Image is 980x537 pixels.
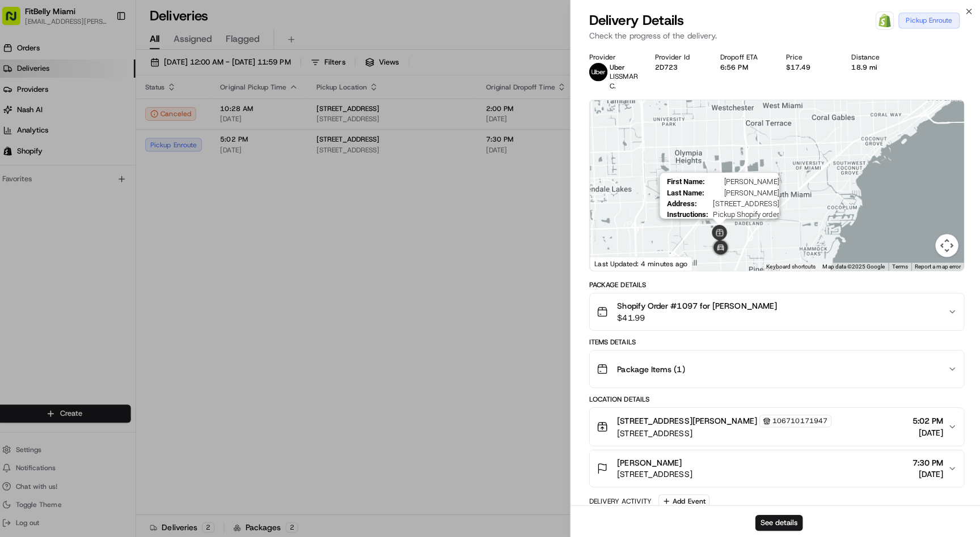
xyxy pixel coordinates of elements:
span: [STREET_ADDRESS] [618,466,692,478]
img: Shopify [876,16,890,29]
span: [PERSON_NAME] [618,455,682,466]
span: Delivery Details [590,14,685,32]
p: Check the progress of the delivery. [590,32,962,43]
div: Start new chat [51,108,186,120]
span: [STREET_ADDRESS][PERSON_NAME] [618,414,757,425]
img: Jesus Salinas [11,165,29,183]
span: [PERSON_NAME] [709,189,778,197]
span: [STREET_ADDRESS] [702,199,778,208]
p: Welcome 👋 [11,45,206,63]
div: Dropoff ETA [720,54,767,63]
div: Distance [850,54,897,63]
button: Start new chat [193,112,206,125]
button: 2D723 [656,65,678,74]
div: 6:56 PM [720,65,767,74]
a: Report a map error [913,263,958,269]
div: $17.49 [785,65,833,74]
span: Address : [667,199,697,208]
button: Map camera controls [933,234,956,257]
button: See details [755,512,802,528]
img: 1736555255976-a54dd68f-1ca7-489b-9aae-adbdc363a1c4 [11,108,32,129]
span: Pylon [113,281,137,289]
a: 📗Knowledge Base [7,249,91,269]
img: Jesus Salinas [11,195,29,214]
div: 💻 [96,254,105,263]
span: Map data ©2025 Google [821,263,883,269]
img: 4920774857489_3d7f54699973ba98c624_72.jpg [24,108,44,129]
button: [PERSON_NAME][STREET_ADDRESS]7:30 PM[DATE] [591,448,961,484]
img: uber-new-logo.jpeg [590,65,609,83]
div: Last Updated: 4 minutes ago [591,256,692,270]
a: Terms [890,263,906,269]
a: Powered byPylon [80,280,137,289]
button: See all [176,145,206,159]
span: Package Items ( 1 ) [618,362,685,373]
a: Shopify [874,14,892,32]
div: Provider [590,54,637,63]
span: • [157,206,160,215]
div: 📗 [11,254,20,263]
div: Package Details [590,280,962,289]
span: [DEMOGRAPHIC_DATA][PERSON_NAME] [35,206,154,215]
span: • [131,176,135,185]
input: Clear [29,73,187,85]
span: [DEMOGRAPHIC_DATA][PERSON_NAME] [35,176,129,185]
span: Pickup Shopify order [713,210,778,219]
img: Nash [11,11,34,34]
span: [DATE] [910,466,941,478]
div: Price [785,54,833,63]
span: Shopify Order #1097 for [PERSON_NAME] [618,300,776,311]
div: We're available if you need us! [51,120,156,129]
span: 4 minutes ago [137,176,186,185]
a: Open this area in Google Maps (opens a new window) [594,255,631,270]
div: 18.9 mi [850,65,897,74]
div: Provider Id [656,54,703,63]
span: Knowledge Base [23,253,87,265]
button: Package Items (1) [591,350,961,386]
button: Shopify Order #1097 for [PERSON_NAME]$41.99 [591,293,961,329]
span: [DATE] [163,206,186,215]
button: Add Event [659,492,709,505]
span: $41.99 [618,311,776,322]
span: [PERSON_NAME] [709,178,778,186]
span: [DATE] [910,425,941,436]
span: LISSMAR C. [611,74,639,92]
button: Keyboard shortcuts [766,262,814,270]
div: Items Details [590,336,962,346]
img: Google [594,255,631,270]
span: API Documentation [107,253,182,265]
span: 106710171947 [772,415,826,424]
span: [STREET_ADDRESS] [618,425,830,437]
span: Uber [611,65,626,74]
a: 💻API Documentation [91,249,187,269]
span: Last Name : [667,189,704,197]
div: Past conversations [11,147,73,156]
span: First Name : [667,178,705,186]
div: Location Details [590,393,962,402]
div: Delivery Activity [590,494,652,503]
span: 7:30 PM [910,455,941,466]
span: Instructions : [667,210,708,219]
span: 5:02 PM [910,414,941,425]
button: [STREET_ADDRESS][PERSON_NAME]106710171947[STREET_ADDRESS]5:02 PM[DATE] [591,406,961,444]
